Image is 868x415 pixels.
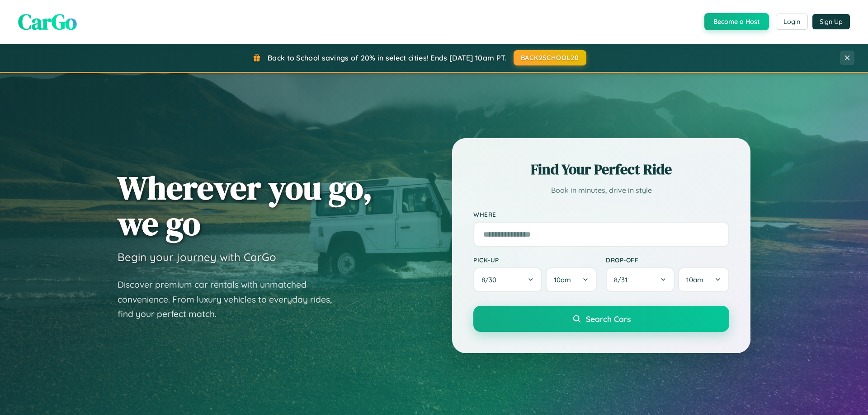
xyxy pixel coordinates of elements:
button: 10am [678,267,729,292]
button: Search Cars [473,306,729,332]
h3: Begin your journey with CarGo [118,250,276,264]
button: 8/31 [606,267,675,292]
span: 10am [554,275,571,284]
button: Become a Host [704,13,769,30]
label: Pick-up [473,256,597,264]
label: Where [473,210,729,218]
button: Login [776,14,808,30]
p: Discover premium car rentals with unmatched convenience. From luxury vehicles to everyday rides, ... [118,277,344,322]
span: Back to School savings of 20% in select cities! Ends [DATE] 10am PT. [268,53,506,62]
button: BACK2SCHOOL20 [514,50,586,65]
p: Book in minutes, drive in style [473,184,729,197]
span: 10am [686,275,703,284]
label: Drop-off [606,256,729,264]
span: 8 / 30 [481,275,501,284]
span: CarGo [18,7,77,37]
span: 8 / 31 [614,275,632,284]
h1: Wherever you go, we go [118,170,373,241]
span: Search Cars [586,314,631,324]
h2: Find Your Perfect Ride [473,159,729,179]
button: 8/30 [473,267,542,292]
button: Sign Up [812,14,850,29]
button: 10am [546,267,597,292]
